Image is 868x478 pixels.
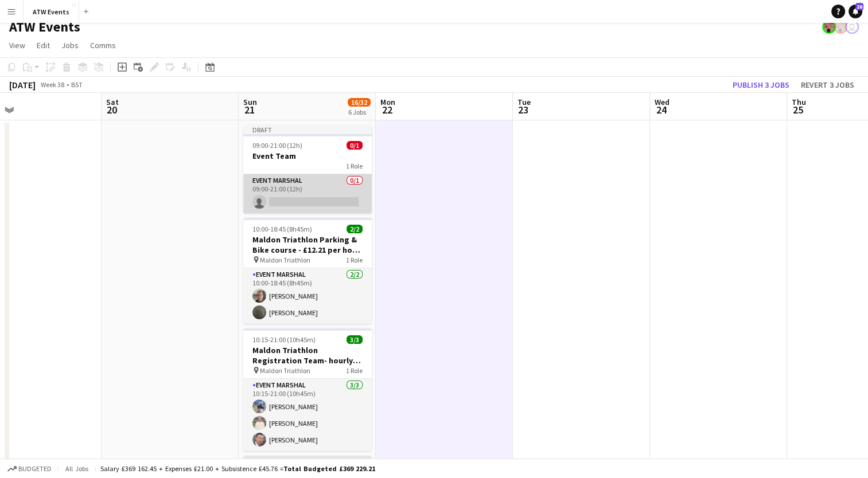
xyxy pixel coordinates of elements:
[855,3,863,10] span: 26
[32,38,55,53] a: Edit
[243,97,257,107] span: Sun
[61,40,79,50] span: Jobs
[260,366,310,375] span: Maldon Triathlon
[71,80,83,89] div: BST
[655,97,670,107] span: Wed
[348,98,371,107] span: 16/32
[790,103,806,116] span: 25
[346,366,363,375] span: 1 Role
[252,335,316,344] span: 10:15-21:00 (10h45m)
[834,20,847,34] app-user-avatar: ATW Racemakers
[9,40,25,50] span: View
[653,103,670,116] span: 24
[252,141,302,150] span: 09:00-21:00 (12h)
[516,103,531,116] span: 23
[243,345,372,366] h3: Maldon Triathlon Registration Team- hourly rate - £12.21 if over 21
[37,40,50,50] span: Edit
[63,464,91,473] span: All jobs
[243,125,372,213] app-job-card: Draft09:00-21:00 (12h)0/1Event Team1 RoleEvent Marshal0/109:00-21:00 (12h)
[90,40,116,50] span: Comms
[38,80,67,89] span: Week 38
[348,108,370,116] div: 6 Jobs
[24,1,79,23] button: ATW Events
[100,464,375,473] div: Salary £369 162.45 + Expenses £21.00 + Subsistence £45.76 =
[243,268,372,324] app-card-role: Event Marshal2/210:00-18:45 (8h45m)[PERSON_NAME][PERSON_NAME]
[260,256,310,264] span: Maldon Triathlon
[106,97,119,107] span: Sat
[822,20,836,34] app-user-avatar: ATW Racemakers
[379,103,395,116] span: 22
[796,77,859,92] button: Revert 3 jobs
[728,77,794,92] button: Publish 3 jobs
[243,151,372,161] h3: Event Team
[243,379,372,451] app-card-role: Event Marshal3/310:15-21:00 (10h45m)[PERSON_NAME][PERSON_NAME][PERSON_NAME]
[347,225,363,233] span: 2/2
[848,5,862,18] a: 26
[6,463,53,475] button: Budgeted
[243,328,372,451] app-job-card: 10:15-21:00 (10h45m)3/3Maldon Triathlon Registration Team- hourly rate - £12.21 if over 21 Maldon...
[243,218,372,324] app-job-card: 10:00-18:45 (8h45m)2/2Maldon Triathlon Parking & Bike course - £12.21 per hour if over 21 Maldon ...
[9,18,80,36] h1: ATW Events
[517,97,531,107] span: Tue
[346,256,363,264] span: 1 Role
[347,141,363,150] span: 0/1
[9,79,36,91] div: [DATE]
[243,125,372,134] div: Draft
[347,335,363,344] span: 3/3
[243,174,372,213] app-card-role: Event Marshal0/109:00-21:00 (12h)
[283,464,375,473] span: Total Budgeted £369 229.21
[85,38,120,53] a: Comms
[252,225,312,233] span: 10:00-18:45 (8h45m)
[845,20,859,34] app-user-avatar: Lake Manager
[57,38,83,53] a: Jobs
[792,97,806,107] span: Thu
[243,234,372,255] h3: Maldon Triathlon Parking & Bike course - £12.21 per hour if over 21
[242,103,257,116] span: 21
[346,162,363,170] span: 1 Role
[18,465,52,473] span: Budgeted
[104,103,119,116] span: 20
[243,456,372,465] div: Updated
[5,38,30,53] a: View
[380,97,395,107] span: Mon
